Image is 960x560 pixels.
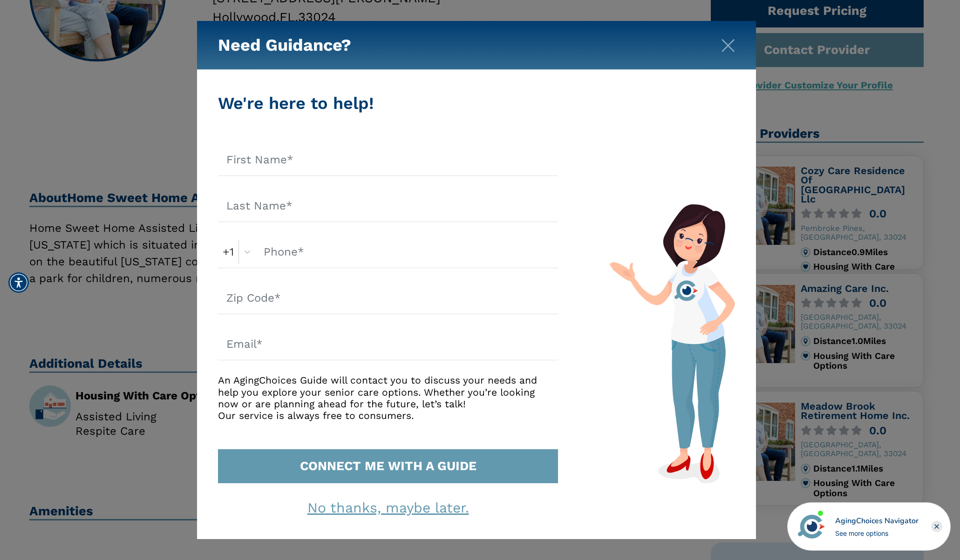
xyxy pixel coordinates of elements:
[721,36,735,50] button: Close
[796,511,827,542] img: avatar
[218,190,558,222] input: Last Name*
[835,528,919,538] div: See more options
[931,521,942,532] div: Close
[721,39,735,53] img: modal-close.svg
[218,449,558,483] button: CONNECT ME WITH A GUIDE
[609,204,735,483] img: match-guide-form.svg
[835,515,919,526] div: AgingChoices Navigator
[218,282,558,314] input: Zip Code*
[218,328,558,360] input: Email*
[218,144,558,176] input: First Name*
[8,272,29,293] div: Accessibility Menu
[218,91,558,116] div: We're here to help!
[307,499,469,516] a: No thanks, maybe later.
[218,21,351,70] h5: Need Guidance?
[218,374,558,421] div: An AgingChoices Guide will contact you to discuss your needs and help you explore your senior car...
[255,236,558,268] input: Phone*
